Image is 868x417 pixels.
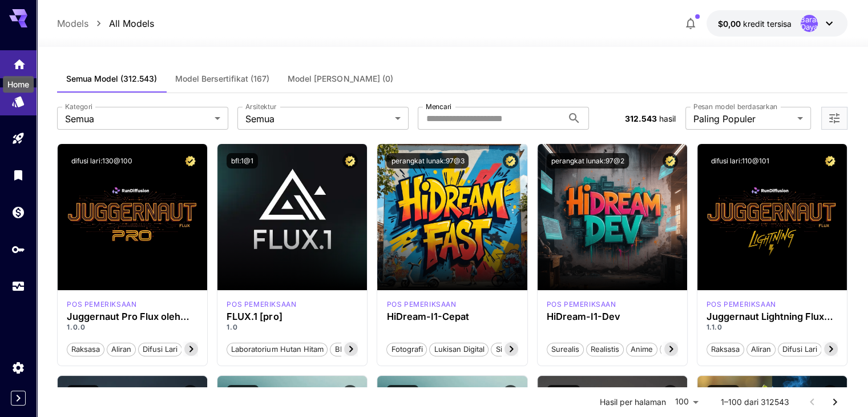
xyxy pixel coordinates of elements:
[231,344,323,354] font: Laboratorium Hutan Hitam
[429,342,488,356] button: Lukisan Digital
[551,157,624,165] font: perangkat lunak:97@2
[706,153,774,169] button: difusi lari:110@101
[547,299,616,310] div: Pengembang HiDream
[822,385,838,400] button: Model Bersertifikat – Diperiksa untuk kinerja terbaik dan mencakup lisensi komersial.
[227,385,259,400] button: bfl:1@5
[386,153,469,169] button: perangkat lunak:97@3
[57,17,88,30] a: Models
[547,311,678,322] div: HiDream-I1-Dev
[386,311,469,322] font: HiDream-I1-Cepat
[503,385,518,400] button: Model Bersertifikat – Diperiksa untuk kinerja terbaik dan mencakup lisensi komersial.
[342,385,358,400] button: Model Bersertifikat – Diperiksa untuk kinerja terbaik dan mencakup lisensi komersial.
[227,311,282,322] font: FLUX.1 [pro]
[800,15,818,31] font: Barat Daya
[675,396,689,406] font: 100
[391,344,422,354] font: Fotografi
[71,344,100,354] font: raksasa
[67,299,136,310] div: FLUX.1 D
[11,279,25,294] div: Penggunaan
[227,300,296,308] font: pos pemeriksaan
[227,311,358,322] div: FLUX.1 [pro]
[706,299,776,310] div: FLUX.1 D
[600,397,666,407] font: Hasil per halaman
[107,342,136,356] button: aliran
[706,342,744,356] button: raksasa
[67,311,189,333] font: Juggernaut Pro Flux oleh RunDiffusion
[547,311,620,322] font: HiDream-I1-Dev
[547,300,616,308] font: pos pemeriksaan
[143,344,177,354] font: difusi lari
[183,153,198,169] button: Model Bersertifikat – Diperiksa untuk kinerja terbaik dan mencakup lisensi komersial.
[721,397,789,407] font: 1–100 dari 312543
[660,342,698,356] button: Bergaya
[227,342,328,356] button: Laboratorium Hutan Hitam
[342,153,358,169] button: Model Bersertifikat – Diperiksa untuk kinerja terbaik dan mencakup lisensi komersial.
[65,113,94,125] font: Semua
[711,344,740,354] font: raksasa
[547,385,580,400] button: bfl:2@2
[693,102,777,111] font: Pesan model berdasarkan
[547,153,629,169] button: perangkat lunak:97@2
[782,344,817,354] font: difusi lari
[743,19,792,29] font: kredit tersisa
[706,300,776,308] font: pos pemeriksaan
[11,391,26,406] button: Expand sidebar
[67,323,85,331] font: 1.0.0
[11,242,25,256] div: Kunci API
[11,91,25,105] div: Model
[663,385,678,400] button: Model Bersertifikat – Diperiksa untuk kinerja terbaik dan mencakup lisensi komersial.
[591,344,619,354] font: Realistis
[386,299,456,310] div: HiDream Cepat
[663,153,678,169] button: Model Bersertifikat – Diperiksa untuk kinerja terbaik dan mencakup lisensi komersial.
[330,342,353,356] button: BFL
[426,102,451,111] font: Mencari
[65,102,92,111] font: Kategori
[718,18,792,30] div: $0,00
[13,54,26,68] div: Rumah
[11,131,25,146] div: Tempat bermain
[503,153,518,169] button: Model Bersertifikat – Diperiksa untuk kinerja terbaik dan mencakup lisensi komersial.
[71,157,132,165] font: difusi lari:130@100
[138,342,182,356] button: difusi lari
[547,342,584,356] button: Surealis
[706,311,838,322] div: Juggernaut Lightning Flux oleh RunDiffusion
[434,344,484,354] font: Lukisan Digital
[822,153,838,169] button: Model Bersertifikat – Diperiksa untuk kinerja terbaik dan mencakup lisensi komersial.
[11,168,25,182] div: Perpustakaan
[693,113,756,125] font: Paling Populer
[109,17,154,30] a: All Models
[386,342,427,356] button: Fotografi
[11,360,25,375] div: Pengaturan
[245,113,274,125] font: Semua
[718,19,741,29] font: $0,00
[706,385,740,400] button: bfl:4@1
[288,74,393,83] font: Model [PERSON_NAME] (0)
[659,114,675,123] font: hasil
[231,157,253,165] font: bfl:1@1
[183,385,198,400] button: Model Bersertifikat – Diperiksa untuk kinerja terbaik dan mencakup lisensi komersial.
[827,111,841,126] button: Buka lebih banyak filter
[57,17,154,30] nav: remah roti
[495,344,529,354] font: Sinematik
[11,205,25,219] div: Dompet
[706,311,833,333] font: Juggernaut Lightning Flux oleh RunDiffusion
[245,102,276,111] font: Arsitektur
[67,300,136,308] font: pos pemeriksaan
[386,385,419,400] button: bfl:1@2
[67,342,104,356] button: raksasa
[334,344,348,354] font: BFL
[3,76,34,93] div: Home
[626,342,657,356] button: Anime
[386,300,456,308] font: pos pemeriksaan
[823,391,846,414] button: Buka halaman berikutnya
[778,342,822,356] button: difusi lari
[631,344,653,354] font: Anime
[227,153,258,169] button: bfl:1@1
[711,157,769,165] font: difusi lari:110@101
[175,74,269,83] font: Model Bersertifikat (167)
[66,74,157,83] font: Semua Model (312.543)
[491,342,534,356] button: Sinematik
